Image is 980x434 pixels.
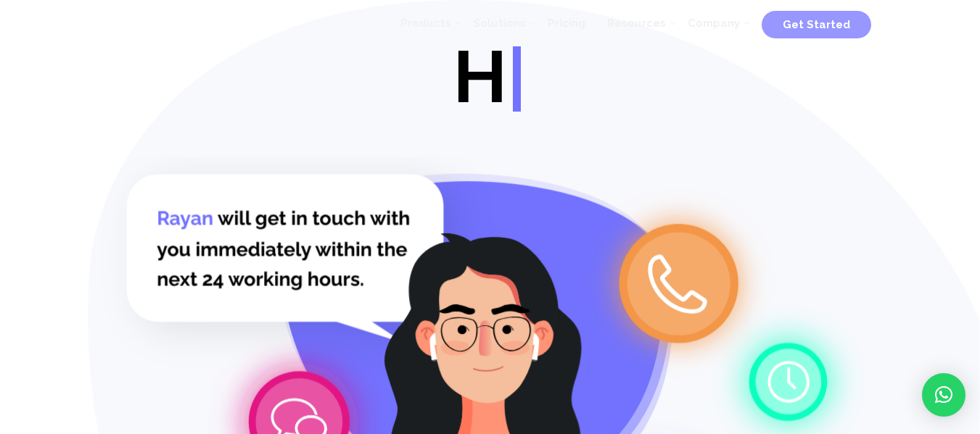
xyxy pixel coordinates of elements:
[157,206,213,230] tspan: Rayan
[462,1,537,45] a: Solutions
[390,1,462,45] a: Products
[218,206,411,230] tspan: will get in touch with
[400,17,451,30] span: Products
[688,17,740,30] span: Company
[537,1,596,45] a: Pricing
[473,17,526,30] span: Solutions
[783,18,850,31] span: Get Started
[507,34,527,119] span: |
[596,1,677,45] a: Resources
[607,17,666,30] span: Resources
[453,34,507,119] span: H
[157,237,408,260] tspan: you immediately within the
[548,17,585,30] span: Pricing
[762,12,871,34] a: Get Started
[157,267,364,291] tspan: next 24 working hours.
[677,1,751,45] a: Company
